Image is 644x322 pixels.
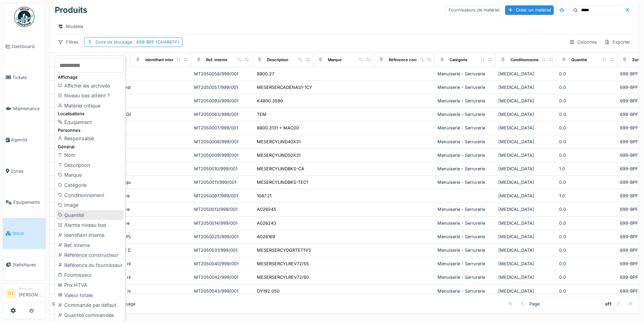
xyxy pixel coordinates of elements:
[194,111,249,118] div: MT2050063/999/001
[446,5,502,15] div: Fournisseurs de matériel
[559,139,615,145] div: 0.0
[559,125,615,131] div: 0.0
[194,247,249,253] div: MT2050031/999/001
[194,288,249,294] div: MT2050043/999/001
[437,166,493,172] div: Menuiserie - Serrurerie
[56,270,124,280] div: Fournisseur
[559,206,615,213] div: 0.0
[559,71,615,77] div: 0.0
[559,179,615,185] div: 0.0
[498,152,554,158] div: [MEDICAL_DATA]
[559,152,615,158] div: 0.0
[498,274,554,280] div: [MEDICAL_DATA]
[55,37,81,47] div: Filtres
[6,289,16,299] li: OT
[11,137,43,143] span: Agenda
[194,179,249,185] div: MT2050011/999/001
[19,286,43,291] div: Manager
[571,57,587,63] div: Quantité
[257,247,311,253] div: MESERSERCYDGRTET11/5
[194,152,249,158] div: MT2050009/999/001
[194,84,249,91] div: MT2050057/999/001
[505,5,554,15] div: Créer un matériel
[56,280,124,290] div: Prix HTVA
[437,274,493,280] div: Menuiserie - Serrurerie
[95,39,180,45] div: Zone de stockage
[56,210,124,220] div: Quantité
[194,166,249,172] div: MT2050010/999/001
[145,57,178,63] div: Identifiant interne
[56,110,124,117] div: Localisations
[437,220,493,226] div: Menuiserie - Serrurerie
[19,286,43,301] li: [PERSON_NAME]
[12,43,43,50] span: Dashboard
[13,105,43,112] span: Maintenance
[257,84,312,91] div: MESERSERCADENAS1-1CY
[559,274,615,280] div: 0.0
[498,206,554,213] div: [MEDICAL_DATA]
[498,179,554,185] div: [MEDICAL_DATA]
[194,139,249,145] div: MT2050008/999/001
[56,127,124,133] div: Personnes
[13,74,43,81] span: Tickets
[56,240,124,250] div: Ref. interne
[257,288,280,294] div: DY192.050
[437,84,493,91] div: Menuiserie - Serrurerie
[437,139,493,145] div: Menuiserie - Serrurerie
[13,230,43,237] span: Stock
[206,57,228,63] div: Ref. interne
[194,261,249,267] div: MT2050040/999/001
[194,193,249,199] div: MT2050097/999/001
[437,152,493,158] div: Menuiserie - Serrurerie
[566,37,600,47] div: Colonnes
[498,71,554,77] div: [MEDICAL_DATA]
[510,57,543,63] div: Conditionnement
[559,233,615,240] div: 0.0
[56,74,124,80] div: Affichage
[267,57,288,63] div: Description
[498,111,554,118] div: [MEDICAL_DATA]
[257,274,309,280] div: MESERSERCYLREV72/60
[437,233,493,240] div: Menuiserie - Serrurerie
[437,179,493,185] div: Menuiserie - Serrurerie
[257,206,276,213] div: A026245
[601,37,633,47] div: Exporter
[56,117,124,127] div: Équipement
[450,57,468,63] div: Catégorie
[498,247,554,253] div: [MEDICAL_DATA]
[194,125,249,131] div: MT2050007/999/001
[194,98,249,104] div: MT2050093/999/001
[56,133,124,144] div: Responsable
[498,139,554,145] div: [MEDICAL_DATA]
[56,101,124,111] div: Matériel critique
[389,57,433,63] div: Référence constructeur
[559,247,615,253] div: 0.0
[498,233,554,240] div: [MEDICAL_DATA]
[194,206,249,213] div: MT2050013/999/001
[498,220,554,226] div: [MEDICAL_DATA]
[498,288,554,294] div: [MEDICAL_DATA]
[257,152,301,158] div: MESERCYLIND50X31
[559,220,615,226] div: 0.0
[437,71,493,77] div: Menuiserie - Serrurerie
[559,111,615,118] div: 0.0
[56,91,124,101] div: Niveau bas atteint ?
[559,166,615,172] div: 1.0
[437,247,493,253] div: Menuiserie - Serrurerie
[605,300,612,307] strong: of 1
[11,168,43,174] span: Zones
[56,200,124,210] div: Image
[498,84,554,91] div: [MEDICAL_DATA]
[559,193,615,199] div: 1.0
[257,98,283,104] div: K4800.3590
[559,84,615,91] div: 0.0
[56,310,124,320] div: Quantité commandée
[56,300,124,310] div: Commande par défaut
[194,220,249,226] div: MT2050014/999/001
[56,190,124,200] div: Conditionnement
[194,233,249,240] div: MT2050025/999/001
[55,1,87,19] div: Produits
[437,288,493,294] div: Menuiserie - Serrurerie
[257,233,275,240] div: A026169
[529,300,540,307] div: Page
